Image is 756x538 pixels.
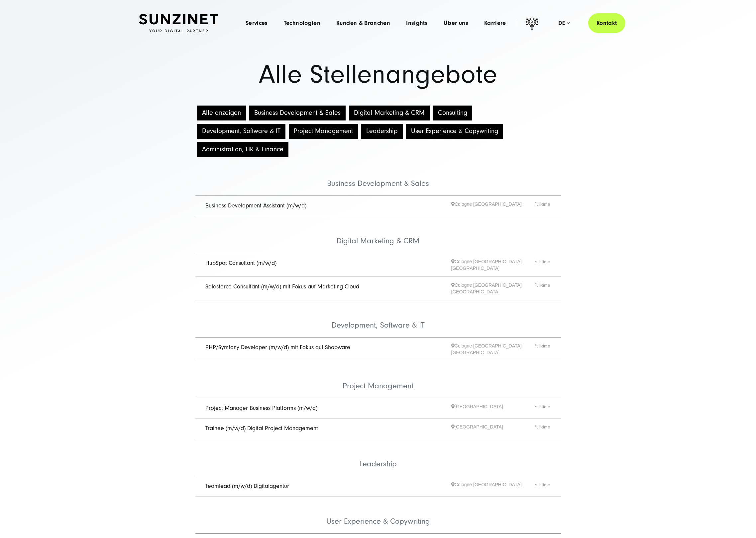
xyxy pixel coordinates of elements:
button: Leadership [361,124,403,139]
li: Leadership [195,439,561,476]
span: Full-time [534,258,551,271]
button: Alle anzeigen [197,106,246,120]
a: Über uns [444,20,468,27]
li: Development, Software & IT [195,300,561,338]
span: [GEOGRAPHIC_DATA] [451,423,534,434]
img: SUNZINET Full Service Digital Agentur [139,14,218,33]
button: Digital Marketing & CRM [349,106,430,120]
button: Administration, HR & Finance [197,142,288,157]
div: de [558,20,570,27]
span: Full-time [534,201,551,211]
a: Trainee (m/w/d) Digital Project Management [205,425,318,432]
button: Business Development & Sales [249,106,346,120]
a: Salesforce Consultant (m/w/d) mit Fokus auf Marketing Cloud [205,283,359,290]
button: Project Management [289,124,358,139]
a: Project Manager Business Platforms (m/w/d) [205,405,317,412]
li: Business Development & Sales [195,159,561,196]
a: Karriere [484,20,506,27]
a: PHP/Symfony Developer (m/w/d) mit Fokus auf Shopware [205,344,350,351]
span: Full-time [534,423,551,434]
li: Digital Marketing & CRM [195,216,561,253]
a: Business Development Assistant (m/w/d) [205,202,306,209]
a: Services [246,20,268,27]
span: Full-time [534,481,551,492]
h1: Alle Stellenangebote [139,62,617,87]
a: Kunden & Branchen [336,20,390,27]
button: User Experience & Copywriting [406,124,503,139]
a: Technologien [284,20,320,27]
span: Full-time [534,343,551,356]
button: Consulting [433,106,472,120]
span: Cologne [GEOGRAPHIC_DATA] [GEOGRAPHIC_DATA] [451,282,534,295]
li: User Experience & Copywriting [195,497,561,534]
span: Cologne [GEOGRAPHIC_DATA] [GEOGRAPHIC_DATA] [451,258,534,271]
span: [GEOGRAPHIC_DATA] [451,403,534,414]
span: Cologne [GEOGRAPHIC_DATA] [451,201,534,211]
span: Full-time [534,282,551,295]
a: Insights [406,20,428,27]
li: Project Management [195,361,561,398]
a: HubSpot Consultant (m/w/d) [205,260,276,267]
span: Cologne [GEOGRAPHIC_DATA] [451,481,534,492]
span: Full-time [534,403,551,414]
button: Development, Software & IT [197,124,285,139]
span: Cologne [GEOGRAPHIC_DATA] [GEOGRAPHIC_DATA] [451,343,534,356]
a: Teamlead (m/w/d) Digitalagentur [205,483,289,490]
a: Kontakt [588,13,625,33]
